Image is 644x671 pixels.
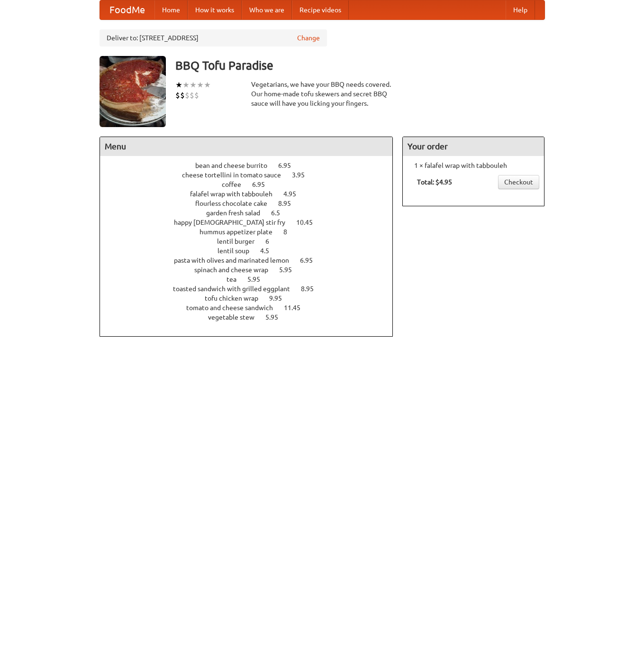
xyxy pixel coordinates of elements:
[185,90,190,101] li: $
[292,0,349,19] a: Recipe videos
[251,80,393,108] div: Vegetarians, we have your BBQ needs covered. Our home-made tofu skewers and secret BBQ sauce will...
[182,171,322,179] a: cheese tortellini in tomato sauce 3.95
[186,304,318,312] a: tomato and cheese sandwich 11.45
[174,257,299,264] span: pasta with olives and marinated lemon
[227,276,246,283] span: tea
[227,276,278,283] a: tea 5.95
[208,313,296,321] a: vegetable stew 5.95
[417,178,452,186] b: Total: $4.95
[265,313,288,321] span: 5.95
[175,56,545,75] h3: BBQ Tofu Paradise
[206,209,270,217] span: garden fresh salad
[278,162,300,169] span: 6.95
[195,200,277,207] span: flourless chocolate cake
[271,209,290,217] span: 6.5
[279,266,301,274] span: 5.95
[242,0,292,19] a: Who we are
[222,181,251,188] span: coffee
[218,247,259,255] span: lentil soup
[218,247,287,255] a: lentil soup 4.5
[205,294,268,302] span: tofu chicken wrap
[204,80,211,90] li: ★
[195,162,277,169] span: bean and cheese burrito
[260,247,279,255] span: 4.5
[252,181,274,188] span: 6.95
[265,238,279,245] span: 6
[195,162,308,169] a: bean and cheese burrito 6.95
[408,161,539,170] li: 1 × falafel wrap with tabbouleh
[278,200,300,207] span: 8.95
[283,190,306,198] span: 4.95
[217,238,287,245] a: lentil burger 6
[300,257,322,264] span: 6.95
[301,285,323,293] span: 8.95
[206,209,298,217] a: garden fresh salad 6.5
[222,181,282,188] a: coffee 6.95
[175,90,180,101] li: $
[100,0,154,19] a: FoodMe
[100,29,327,46] div: Deliver to: [STREET_ADDRESS]
[180,90,185,101] li: $
[217,238,264,245] span: lentil burger
[283,228,297,236] span: 8
[100,137,393,156] h4: Menu
[284,304,310,312] span: 11.45
[182,80,190,90] li: ★
[174,257,330,264] a: pasta with olives and marinated lemon 6.95
[190,90,194,101] li: $
[269,294,291,302] span: 9.95
[292,171,314,179] span: 3.95
[190,80,197,90] li: ★
[506,0,535,19] a: Help
[173,285,331,293] a: toasted sandwich with grilled eggplant 8.95
[297,33,320,43] a: Change
[190,190,314,198] a: falafel wrap with tabbouleh 4.95
[200,228,282,236] span: hummus appetizer plate
[296,219,322,226] span: 10.45
[154,0,188,19] a: Home
[186,304,282,312] span: tomato and cheese sandwich
[197,80,204,90] li: ★
[208,313,264,321] span: vegetable stew
[190,190,282,198] span: falafel wrap with tabbouleh
[182,171,290,179] span: cheese tortellini in tomato sauce
[174,219,295,226] span: happy [DEMOGRAPHIC_DATA] stir fry
[194,266,278,274] span: spinach and cheese wrap
[403,137,544,156] h4: Your order
[175,80,182,90] li: ★
[247,276,270,283] span: 5.95
[188,0,242,19] a: How it works
[100,56,166,127] img: angular.jpg
[174,219,330,226] a: happy [DEMOGRAPHIC_DATA] stir fry 10.45
[173,285,299,293] span: toasted sandwich with grilled eggplant
[205,294,299,302] a: tofu chicken wrap 9.95
[200,228,305,236] a: hummus appetizer plate 8
[498,175,539,189] a: Checkout
[195,200,308,207] a: flourless chocolate cake 8.95
[194,266,309,274] a: spinach and cheese wrap 5.95
[194,90,199,101] li: $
